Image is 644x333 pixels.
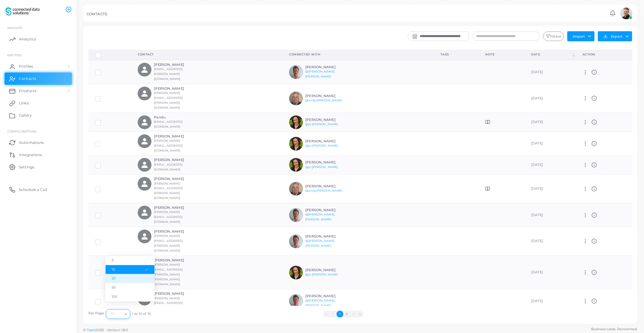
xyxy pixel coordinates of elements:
[305,94,350,98] h6: [PERSON_NAME]
[106,309,130,319] div: Search for option
[5,109,72,122] a: Gallery
[19,64,33,69] span: Profiles
[140,232,149,241] svg: person fill
[305,189,342,192] a: @andy.[PERSON_NAME]
[140,137,149,145] svg: person fill
[567,31,594,41] button: Import
[140,208,149,217] svg: person fill
[289,137,303,151] img: avatar
[140,118,149,126] svg: person fill
[7,53,22,57] span: ENTITIES
[88,50,131,60] th: Row-selection
[289,294,303,308] img: avatar
[132,312,151,316] span: 1 to 10 of 16
[305,144,338,147] a: @jo.[PERSON_NAME]
[7,26,22,30] span: INSIGHTS
[83,327,128,333] span: ©
[154,263,183,286] small: [PERSON_NAME][EMAIL_ADDRESS][PERSON_NAME][PERSON_NAME][DOMAIN_NAME]
[154,158,199,162] h6: [PERSON_NAME]
[531,52,571,57] div: Date
[5,161,72,173] a: Settings
[154,67,183,80] small: [EMAIL_ADDRESS][PERSON_NAME][DOMAIN_NAME]
[19,76,36,81] span: Contacts
[305,118,350,122] h6: [PERSON_NAME]
[305,122,338,126] a: @jo.[PERSON_NAME]
[305,294,350,298] h6: [PERSON_NAME]
[154,87,199,91] h6: [PERSON_NAME]
[19,140,44,145] span: Automations
[305,165,338,169] a: @jo.[PERSON_NAME]
[154,163,183,171] small: [EMAIL_ADDRESS][DOMAIN_NAME]
[5,73,72,85] a: Contacts
[154,177,199,181] h6: [PERSON_NAME]
[289,65,303,79] img: avatar
[305,268,350,272] h6: [PERSON_NAME]
[289,266,303,279] img: avatar
[19,187,47,193] span: Schedule a Call
[154,134,199,138] h6: [PERSON_NAME]
[5,33,72,45] a: Analytics
[19,36,36,42] span: Analytics
[531,141,569,146] div: [DATE]
[441,52,472,57] div: Tags
[350,311,357,317] button: Go to next page
[140,161,149,169] svg: person fill
[5,60,72,73] a: Profiles
[337,311,343,317] button: Go to page 1
[305,299,335,307] a: @[PERSON_NAME].[PERSON_NAME]
[154,139,183,152] small: [PERSON_NAME][EMAIL_ADDRESS][DOMAIN_NAME]
[140,65,149,74] svg: person fill
[357,311,363,317] button: Go to last page
[5,136,72,148] a: Automations
[154,206,199,210] h6: [PERSON_NAME]
[305,70,335,78] a: @[PERSON_NAME].[PERSON_NAME]
[151,311,536,317] ul: Pagination
[96,327,103,333] span: 2025
[154,182,183,200] small: [PERSON_NAME][EMAIL_ADDRESS][PERSON_NAME][DOMAIN_NAME]
[107,328,128,332] span: Version: 1.8.0
[305,99,342,102] a: @andy.[PERSON_NAME]
[531,213,569,218] div: [DATE]
[5,97,72,109] a: Links
[154,91,183,109] small: [PERSON_NAME][EMAIL_ADDRESS][PERSON_NAME][DOMAIN_NAME]
[531,186,569,191] div: [DATE]
[19,113,32,118] span: Gallery
[531,270,569,275] div: [DATE]
[305,239,335,247] a: @[PERSON_NAME].[PERSON_NAME]
[154,210,183,223] small: [PERSON_NAME][EMAIL_ADDRESS][DOMAIN_NAME]
[531,163,569,167] div: [DATE]
[289,92,303,105] img: avatar
[19,88,36,94] span: Products
[19,100,29,106] span: Links
[154,297,183,310] small: [PERSON_NAME][EMAIL_ADDRESS][DOMAIN_NAME]
[109,311,122,317] input: Search for option
[7,129,36,133] span: Configurations
[305,208,350,212] h6: [PERSON_NAME]
[305,234,350,238] h6: [PERSON_NAME]
[140,180,149,188] svg: person fill
[305,160,350,164] h6: [PERSON_NAME]
[305,65,350,69] h6: [PERSON_NAME]
[19,164,34,170] span: Settings
[305,273,338,276] a: @jo.[PERSON_NAME]
[591,327,637,332] span: Business cards. Reinvented.
[620,7,632,19] img: avatar
[289,115,303,129] img: avatar
[5,183,72,196] a: Schedule a Call
[106,256,154,265] li: 5
[88,311,104,316] label: Per Page
[138,52,276,57] div: Contact
[5,85,72,97] a: Products
[154,115,199,119] h6: Pandu
[6,6,39,17] img: logo
[289,52,427,57] div: Connected With
[154,292,199,296] h6: [PERSON_NAME]
[5,148,72,161] a: Integrations
[583,52,626,57] div: action
[531,120,569,125] div: [DATE]
[543,32,564,41] button: Filters
[305,184,350,188] h6: [PERSON_NAME]
[289,208,303,222] img: avatar
[598,31,632,41] button: Export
